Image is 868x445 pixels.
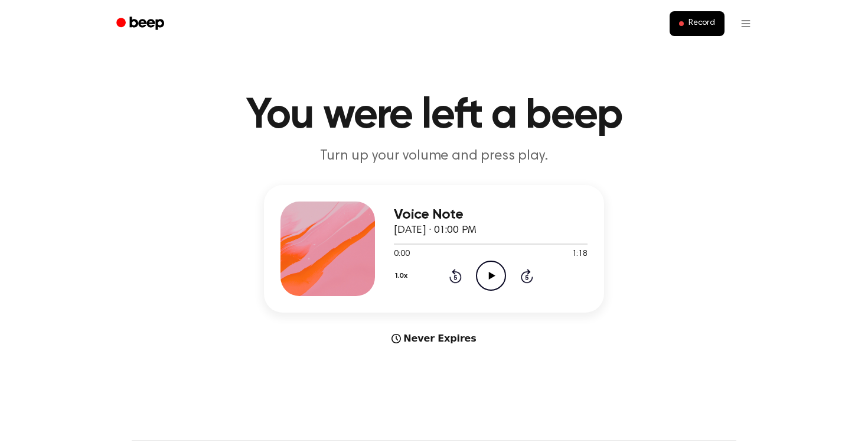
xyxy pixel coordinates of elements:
[688,18,715,29] span: Record
[670,11,725,36] button: Record
[132,95,736,137] h1: You were left a beep
[732,9,760,38] button: Open menu
[572,248,588,261] span: 1:18
[394,266,412,286] button: 1.0x
[394,248,409,261] span: 0:00
[108,12,175,35] a: Beep
[394,225,477,236] span: [DATE] · 01:00 PM
[207,147,661,166] p: Turn up your volume and press play.
[394,207,588,223] h3: Voice Note
[264,332,604,346] div: Never Expires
